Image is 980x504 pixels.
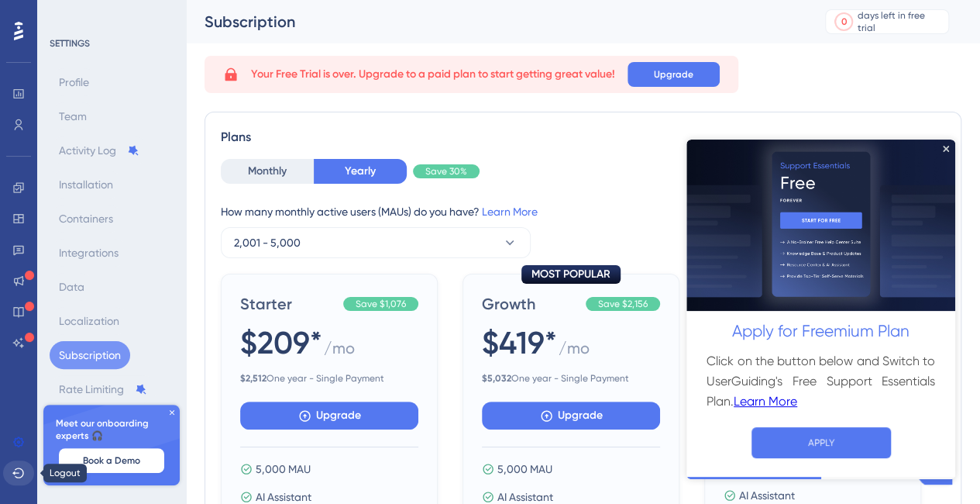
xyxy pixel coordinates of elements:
span: One year - Single Payment [482,372,660,385]
div: 0 [841,16,847,28]
h2: Apply for Freemium Plan [12,179,256,205]
div: How many monthly active users (MAUs) do you have? [221,202,945,221]
div: MOST POPULAR [521,265,621,284]
span: One year - Single Payment [240,372,418,385]
button: Upgrade [482,402,660,430]
button: Book a Demo [59,448,164,473]
div: days left in free trial [858,9,944,34]
span: Upgrade [558,406,603,425]
button: 2,001 - 5,000 [221,227,531,258]
span: $419* [482,321,557,364]
span: / mo [559,337,590,366]
button: Containers [50,205,122,233]
span: Save 30% [425,165,467,178]
button: Profile [50,68,98,96]
div: Subscription [205,11,786,33]
button: Subscription [50,341,130,369]
div: Plans [221,128,945,147]
span: Upgrade [654,68,693,81]
button: Rate Limiting [50,375,156,403]
button: Integrations [50,239,128,267]
button: Team [50,102,96,130]
span: Save $2,156 [598,298,648,310]
div: SETTINGS [50,37,175,50]
button: Yearly [314,159,407,184]
span: Meet our onboarding experts 🎧 [56,417,167,442]
button: Monthly [221,159,314,184]
span: Upgrade [316,406,361,425]
span: Starter [240,293,337,315]
a: Learn More [47,252,111,272]
button: Upgrade [240,402,418,430]
button: Installation [50,171,122,198]
button: Data [50,273,94,301]
span: 5,000 MAU [497,460,552,478]
span: Growth [482,293,579,315]
button: Upgrade [628,62,720,87]
div: Close Preview [256,6,263,12]
img: launcher-image-alternative-text [5,9,33,37]
button: Localization [50,307,129,335]
span: 2,001 - 5,000 [234,233,301,252]
a: Learn More [482,205,538,218]
span: 5,000 MAU [256,460,311,478]
h3: Click on the button below and Switch to UserGuiding's Free Support Essentials Plan. [20,212,249,272]
b: $ 2,512 [240,373,266,384]
b: $ 5,032 [482,373,511,384]
button: APPLY [65,288,205,319]
span: Save $1,076 [356,298,406,310]
span: / mo [324,337,355,366]
span: Book a Demo [83,454,140,467]
span: Your Free Trial is over. Upgrade to a paid plan to start getting great value! [251,65,615,84]
button: Activity Log [50,136,149,164]
span: $209* [240,321,322,364]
